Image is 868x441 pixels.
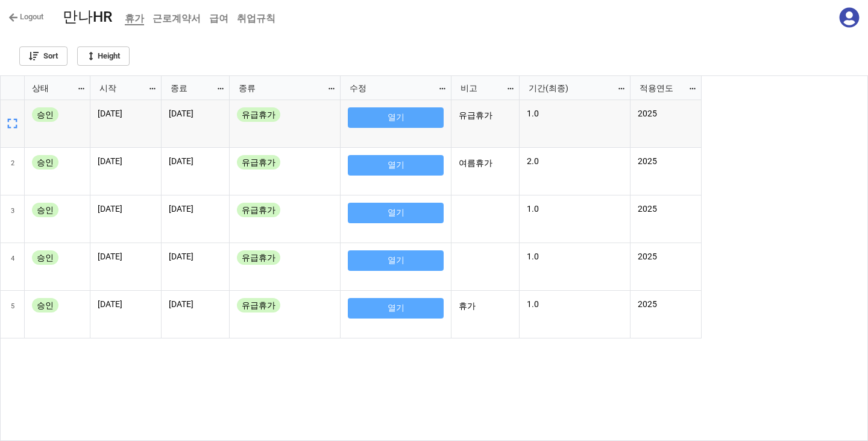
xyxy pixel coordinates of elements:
div: grid [1,76,90,100]
div: 수정 [342,81,438,95]
p: [DATE] [169,298,222,310]
p: 1.0 [527,203,623,215]
div: 시작 [92,81,148,95]
p: [DATE] [98,203,154,215]
div: 유급휴가 [237,250,280,265]
div: 승인 [32,298,58,313]
div: 승인 [32,250,58,265]
p: [DATE] [169,250,222,262]
div: 기간(최종) [521,81,617,95]
p: 2025 [638,155,694,167]
div: 유급휴가 [237,155,280,170]
p: 1.0 [527,107,623,119]
p: 2025 [638,203,694,215]
span: 5 [11,291,14,338]
a: 취업규칙 [233,7,280,30]
p: [DATE] [169,107,222,119]
p: 2025 [638,298,694,310]
p: 1.0 [527,298,623,310]
button: 열기 [348,298,444,319]
p: [DATE] [98,250,154,262]
span: 3 [11,195,14,243]
p: [DATE] [169,155,222,167]
button: 열기 [348,203,444,223]
p: [DATE] [98,107,154,119]
a: Sort [19,46,68,66]
a: 급여 [205,7,233,30]
b: 급여 [209,13,228,24]
div: 상태 [25,81,77,95]
div: 유급휴가 [237,107,280,122]
span: 2 [11,148,14,195]
div: 비고 [453,81,506,95]
a: 근로계약서 [148,7,205,30]
div: 만나HR [63,10,112,25]
div: 종류 [231,81,327,95]
a: Height [77,46,130,66]
button: 열기 [348,250,444,271]
p: 2025 [638,250,694,262]
div: 유급휴가 [237,203,280,217]
div: 승인 [32,203,58,217]
div: 승인 [32,155,58,170]
a: 휴가 [121,7,148,30]
p: [DATE] [98,298,154,310]
p: 2025 [638,107,694,119]
div: 승인 [32,107,58,122]
div: 적용연도 [632,81,688,95]
p: 1.0 [527,250,623,262]
b: 휴가 [125,13,144,25]
b: 취업규칙 [237,13,275,24]
div: 유급휴가 [237,298,280,313]
span: 4 [11,243,14,290]
p: 2.0 [527,155,623,167]
p: 여름휴가 [459,155,512,172]
a: Logout [8,11,43,23]
div: 종료 [163,81,216,95]
p: 휴가 [459,298,512,315]
p: [DATE] [169,203,222,215]
b: 근로계약서 [153,13,201,24]
p: [DATE] [98,155,154,167]
button: 열기 [348,155,444,176]
p: 유급휴가 [459,107,512,124]
button: 열기 [348,107,444,128]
